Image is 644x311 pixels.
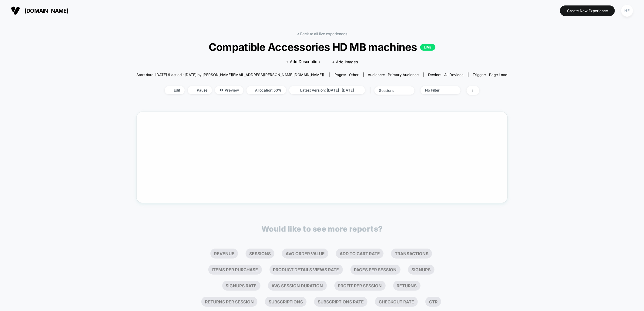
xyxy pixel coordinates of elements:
[375,297,418,307] li: Checkout Rate
[246,249,274,259] li: Sessions
[136,72,324,77] span: Start date: [DATE] (Last edit [DATE] by [PERSON_NAME][EMAIL_ADDRESS][PERSON_NAME][DOMAIN_NAME])
[286,59,320,65] span: + Add Description
[297,32,347,36] a: < Back to all live experiences
[9,6,70,15] button: [DOMAIN_NAME]
[11,6,20,15] img: Visually logo
[314,297,367,307] li: Subscriptions Rate
[388,72,419,77] span: Primary Audience
[25,8,69,14] span: [DOMAIN_NAME]
[334,72,359,77] div: Pages:
[351,265,401,275] li: Pages Per Session
[368,72,419,77] div: Audience:
[336,249,384,259] li: Add To Cart Rate
[188,86,212,94] span: Pause
[368,86,374,95] span: |
[282,249,328,259] li: Avg Order Value
[560,5,615,16] button: Create New Experience
[444,72,464,77] span: all devices
[247,86,286,94] span: Allocation: 50%
[393,281,421,291] li: Returns
[261,224,383,233] p: Would like to see more reports?
[408,265,434,275] li: Signups
[332,59,358,64] span: + Add Images
[379,88,403,93] div: sessions
[349,72,359,77] span: other
[425,88,449,92] div: No Filter
[391,249,432,259] li: Transactions
[265,297,307,307] li: Subscriptions
[619,5,635,17] button: HE
[489,72,508,77] span: Page Load
[201,297,257,307] li: Returns Per Session
[420,44,435,51] p: LIVE
[155,41,489,53] span: Compatible Accessories HD MB machines
[621,5,633,17] div: HE
[215,86,243,94] span: Preview
[473,72,508,77] div: Trigger:
[425,297,441,307] li: Ctr
[270,265,343,275] li: Product Details Views Rate
[424,72,468,77] span: Device:
[334,281,386,291] li: Profit Per Session
[165,86,185,94] span: Edit
[222,281,260,291] li: Signups Rate
[210,249,238,259] li: Revenue
[289,86,365,94] span: Latest Version: [DATE] - [DATE]
[268,281,327,291] li: Avg Session Duration
[208,265,262,275] li: Items Per Purchase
